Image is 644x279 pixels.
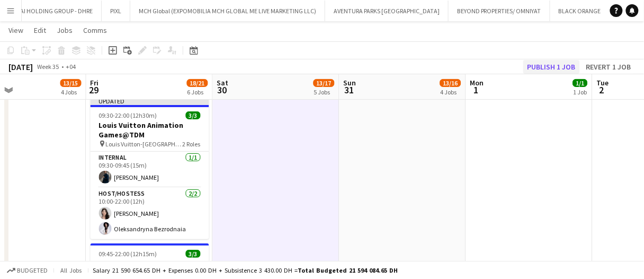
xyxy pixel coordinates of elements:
[99,111,157,119] span: 09:30-22:00 (12h30m)
[91,259,209,278] h3: Louis Vuitton Animation Games@MOE
[470,78,484,88] span: Mon
[449,1,550,21] button: BEYOND PROPERTIES/ OMNIYAT
[597,78,609,88] span: Tue
[440,79,461,87] span: 13/16
[4,23,28,37] a: View
[342,84,356,96] span: 31
[550,1,610,21] button: BLACK ORANGE
[216,84,229,96] span: 30
[8,25,23,35] span: View
[186,111,201,119] span: 3/3
[441,88,461,96] div: 4 Jobs
[298,266,398,274] span: Total Budgeted 21 594 084.65 DH
[183,140,201,148] span: 2 Roles
[91,152,209,188] app-card-role: Internal1/109:30-09:45 (15m)[PERSON_NAME]
[35,63,61,71] span: Week 35
[574,88,587,96] div: 1 Job
[91,120,209,139] h3: Louis Vuitton Animation Games@TDM
[30,23,50,37] a: Edit
[60,79,82,87] span: 13/15
[325,1,449,21] button: AVENTURA PARKS [GEOGRAPHIC_DATA]
[66,63,76,71] div: +04
[34,25,46,35] span: Edit
[573,79,588,87] span: 1/1
[314,88,334,96] div: 5 Jobs
[91,188,209,239] app-card-role: Host/Hostess2/210:00-22:00 (12h)[PERSON_NAME]Oleksandryna Bezrodnaia
[102,1,130,21] button: PIXL
[217,78,229,88] span: Sat
[186,250,201,258] span: 3/3
[83,25,107,35] span: Comms
[57,25,73,35] span: Jobs
[91,97,209,239] app-job-card: Updated09:30-22:00 (12h30m)3/3Louis Vuitton Animation Games@TDM Louis Vuitton-[GEOGRAPHIC_DATA]2 ...
[187,88,208,96] div: 6 Jobs
[99,250,157,258] span: 09:45-22:00 (12h15m)
[91,78,99,88] span: Fri
[523,60,580,74] button: Publish 1 job
[8,62,33,72] div: [DATE]
[89,84,99,96] span: 29
[58,266,84,274] span: All jobs
[582,60,636,74] button: Revert 1 job
[79,23,111,37] a: Comms
[344,78,356,88] span: Sun
[61,88,81,96] div: 4 Jobs
[91,97,209,105] div: Updated
[187,79,208,87] span: 18/21
[130,1,325,21] button: MCH Global (EXPOMOBILIA MCH GLOBAL ME LIVE MARKETING LLC)
[5,265,49,276] button: Budgeted
[469,84,484,96] span: 1
[52,23,77,37] a: Jobs
[106,140,183,148] span: Louis Vuitton-[GEOGRAPHIC_DATA]
[595,84,609,96] span: 2
[17,267,48,274] span: Budgeted
[314,79,335,87] span: 13/17
[93,266,398,274] div: Salary 21 590 654.65 DH + Expenses 0.00 DH + Subsistence 3 430.00 DH =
